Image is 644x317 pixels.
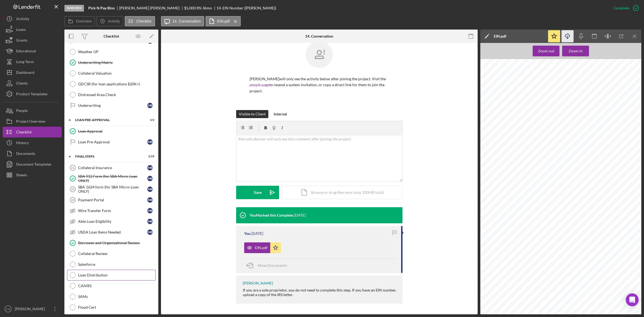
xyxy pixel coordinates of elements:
[596,126,600,127] span: END
[3,148,62,159] a: Documents
[525,108,529,109] span: BINS
[621,165,625,166] span: listed
[498,152,507,153] span: documents,
[67,205,156,216] a: Wire Transfer FormMB
[16,89,47,101] div: Product Templates
[589,105,590,107] span: of
[583,123,587,125] span: YOU
[78,50,155,54] div: Weather UP
[564,162,566,164] span: are
[579,123,580,125] span: IF
[595,152,596,153] span: in
[523,149,526,151] span: This
[601,113,603,114] span: you
[147,176,153,181] div: M B
[67,100,156,111] a: UnderwritingMB
[505,147,510,148] span: Thank
[606,162,610,164] span: their
[516,113,523,114] span: NEOSHO
[526,147,532,148] span: applying
[584,152,589,153] span: notice
[3,159,62,170] a: Document Templates
[601,105,606,107] span: notice:
[570,162,576,164] span: opening
[244,231,251,236] div: You
[67,227,156,238] a: USDA Loan Items NeededMB
[78,294,155,299] div: SAMs
[3,137,62,148] a: History
[526,82,536,83] span: 45999-0023
[533,46,559,56] button: Zoom out
[577,152,580,153] span: this
[67,291,156,302] a: SAMs
[236,186,279,199] button: Save
[504,149,541,151] span: [US_EMPLOYER_IDENTIFICATION_NUMBER].
[509,108,519,109] span: PICK-N-PAY
[543,149,549,151] span: identify
[119,6,184,10] div: [PERSON_NAME] [PERSON_NAME]
[595,165,601,166] span: number
[593,159,599,161] span: receive
[145,118,154,122] div: 1 / 2
[532,159,534,161] span: an
[67,195,156,205] a: 24Payment PortalMB
[535,165,537,166] span: this
[161,16,204,26] button: 14. Conversation
[147,219,153,224] div: M B
[514,152,518,153] span: even
[579,126,583,127] span: STUB
[78,209,147,213] div: Wire Transfer Form
[78,252,155,256] div: Collateral Review
[250,82,269,87] a: people page
[3,56,62,67] button: Long-Term
[498,167,500,169] span: on
[76,19,92,23] label: Overview
[3,127,62,137] a: Checklist
[494,34,506,38] div: EIN.pdf
[3,78,62,89] button: Clients
[3,46,62,56] button: Educational
[16,67,34,79] div: Dashboard
[250,76,389,94] p: [PERSON_NAME] will only see the activity below after joining the project. Visit the to resend a s...
[16,35,27,47] div: Grants
[557,149,560,151] span: you,
[67,173,156,184] a: SBA 912 Form (for SBA Micro-Loan ONLY)MB
[250,213,293,217] div: You Marked this Complete
[78,219,147,224] div: Able Loan Eligibility
[539,152,541,153] span: no
[563,147,572,148] span: Identification
[545,147,547,148] span: an
[16,13,29,25] div: Activity
[536,159,539,161] span: EIN
[78,230,147,234] div: USDA Loan Items Needed
[608,3,641,13] button: Complete
[579,100,583,101] span: Form:
[147,139,153,145] div: M B
[508,115,514,117] span: SAINT
[609,123,613,125] span: THE
[542,159,544,161] span: for
[595,147,600,148] span: (EIN).
[67,57,156,68] a: Underwriting Matrix
[520,141,523,143] span: WE
[548,159,551,161] span: their
[254,186,262,199] div: Save
[560,152,565,153] span: Please
[75,155,141,158] div: FINAL STEPS
[67,216,156,227] a: Able Loan EligibilityMB
[498,149,501,151] span: EIN
[78,166,147,170] div: Collateral Insurance
[217,6,276,10] div: 14. EIN Number ([PERSON_NAME])
[571,165,573,166] span: us
[67,68,156,79] a: Collateral Valuation
[3,13,62,24] a: Activity
[255,246,268,250] div: EIN.pdf
[528,115,530,117] span: MO
[520,147,522,148] span: for
[3,89,62,99] button: Product Templates
[564,149,568,151] span: your
[580,165,583,166] span: the
[3,67,62,78] button: Dashboard
[147,208,153,213] div: M B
